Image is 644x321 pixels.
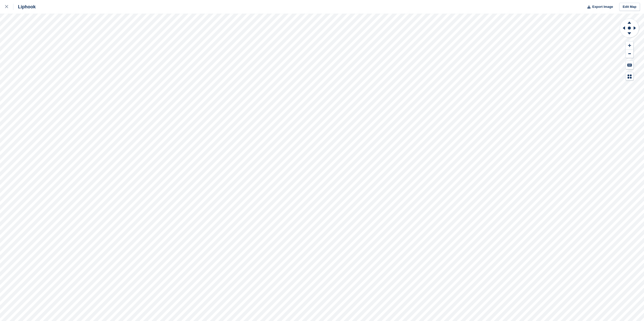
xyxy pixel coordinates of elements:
[592,4,613,9] span: Export Image
[13,4,36,10] div: Liphook
[626,50,633,58] button: Zoom Out
[626,61,633,69] button: Keyboard Shortcuts
[626,72,633,81] button: Map Legend
[626,41,633,50] button: Zoom In
[619,3,640,11] a: Edit Map
[584,3,613,11] button: Export Image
